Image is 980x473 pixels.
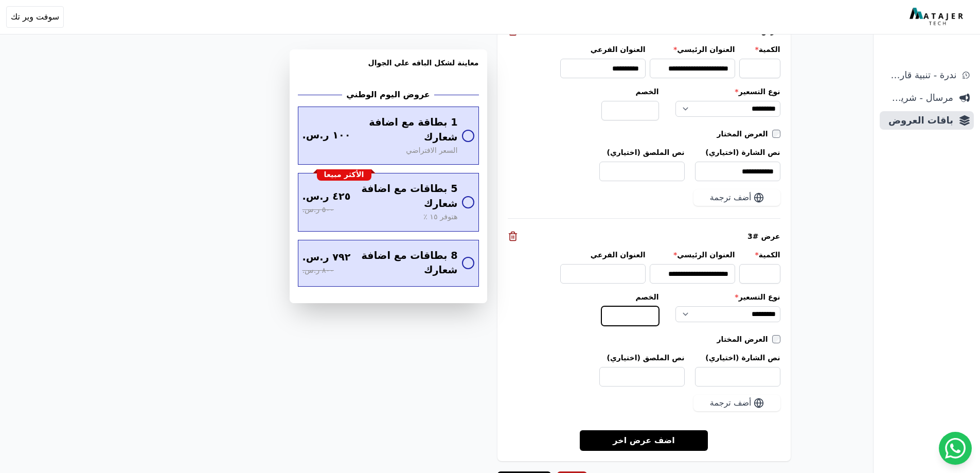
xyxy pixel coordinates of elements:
[599,147,685,157] label: نص الملصق (اختياري)
[710,191,752,204] span: أضف ترجمة
[302,204,334,216] span: ٥٠٠ ر.س.
[695,147,780,157] label: نص الشارة (اختياري)
[560,250,646,260] label: العنوان الفرعي
[302,265,334,276] span: ٨٠٠ ر.س.
[298,58,479,80] h3: معاينة لشكل الباقه علي الجوال
[11,11,59,23] span: سوفت وير تك
[599,353,685,363] label: نص الملصق (اختياري)
[693,395,780,411] button: أضف ترجمة
[717,334,772,344] label: العرض المختار
[359,249,457,278] span: 8 بطاقات مع اضافة شعارك
[739,44,780,55] label: الكمية
[650,250,735,260] label: العنوان الرئيسي
[650,44,735,55] label: العنوان الرئيسي
[601,86,659,97] label: الخصم
[346,89,430,101] h2: عروض اليوم الوطني
[739,250,780,260] label: الكمية
[359,115,457,145] span: 1 بطاقة مع اضافة شعارك
[601,292,659,302] label: الخصم
[423,212,458,223] span: هتوفر ١٥ ٪
[302,189,351,204] span: ٤٢٥ ر.س.
[406,145,457,156] span: السعر الافتراضي
[693,189,780,206] button: أضف ترجمة
[359,182,457,212] span: 5 بطاقات مع اضافة شعارك
[910,8,966,26] img: MatajerTech Logo
[884,68,956,82] span: ندرة - تنبية قارب علي النفاذ
[317,169,371,181] div: الأكثر مبيعا
[560,44,646,55] label: العنوان الفرعي
[717,129,772,139] label: العرض المختار
[675,292,780,302] label: نوع التسعير
[884,91,953,105] span: مرسال - شريط دعاية
[695,353,780,363] label: نص الشارة (اختياري)
[6,6,64,28] button: سوفت وير تك
[580,430,708,451] a: اضف عرض اخر
[710,397,752,409] span: أضف ترجمة
[302,250,351,265] span: ٧٩٢ ر.س.
[302,128,351,143] span: ١٠٠ ر.س.
[508,231,780,241] div: عرض #3
[675,86,780,97] label: نوع التسعير
[884,113,953,128] span: باقات العروض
